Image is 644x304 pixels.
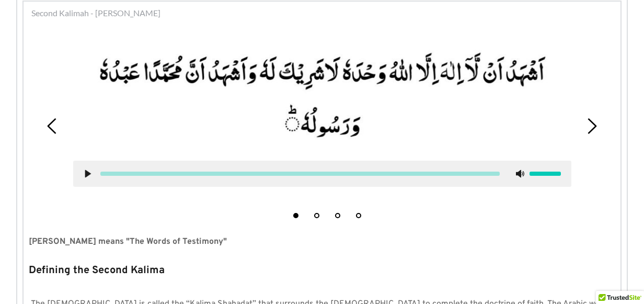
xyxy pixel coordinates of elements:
strong: [PERSON_NAME] means "The Words of Testimony" [29,237,227,247]
button: 4 of 4 [356,213,361,218]
button: 2 of 4 [314,213,319,218]
span: Second Kalimah - [PERSON_NAME] [31,7,160,19]
strong: Defining the Second Kalima [29,264,165,277]
button: 1 of 4 [293,213,298,218]
button: 3 of 4 [335,213,340,218]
